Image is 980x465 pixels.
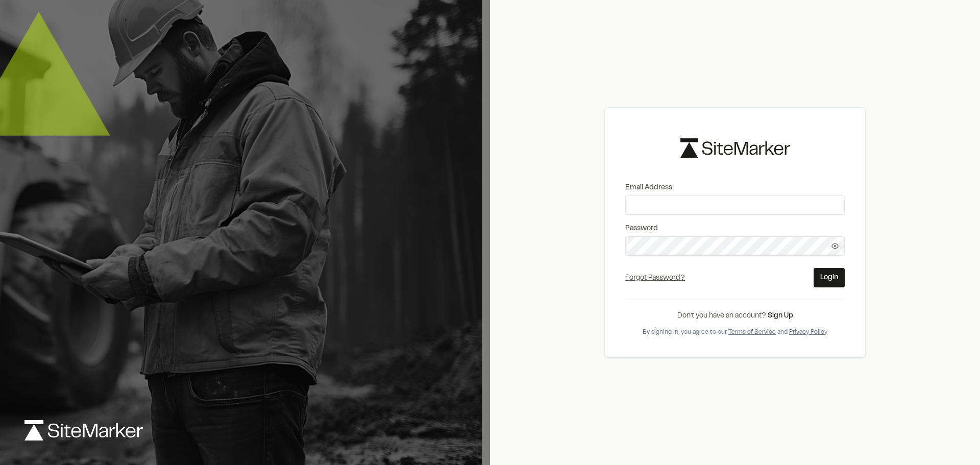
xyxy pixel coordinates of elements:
img: logo-white-rebrand.svg [24,420,143,440]
div: By signing in, you agree to our and [625,328,845,337]
button: Login [814,268,845,287]
img: logo-black-rebrand.svg [680,138,790,157]
label: Email Address [625,182,845,193]
a: Forgot Password? [625,275,685,281]
div: Don’t you have an account? [625,310,845,322]
label: Password [625,223,845,234]
button: Terms of Service [728,328,776,337]
button: Privacy Policy [789,328,827,337]
a: Sign Up [768,313,793,319]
